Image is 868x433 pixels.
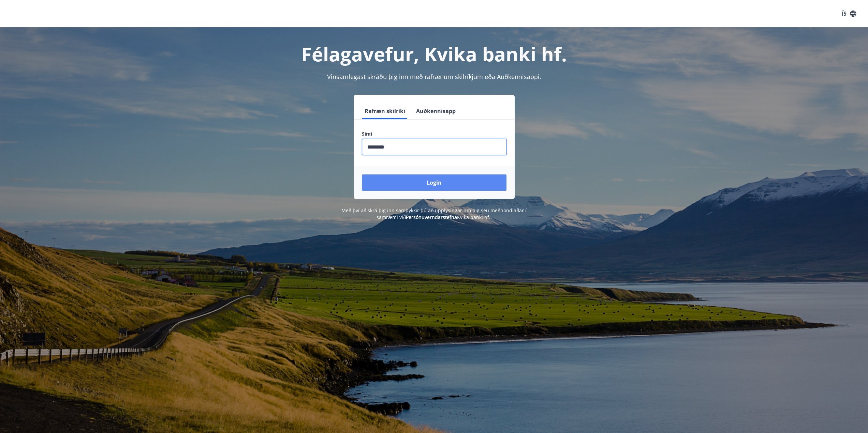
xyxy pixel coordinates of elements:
[838,7,860,20] button: ÍS
[197,41,672,67] h1: Félagavefur, Kvika banki hf.
[341,207,527,220] span: Með því að skrá þig inn samþykkir þú að upplýsingar um þig séu meðhöndlaðar í samræmi við Kvika b...
[362,130,506,137] label: Sími
[413,103,458,119] button: Auðkennisapp
[362,174,506,191] button: Login
[362,103,408,119] button: Rafræn skilríki
[327,73,541,81] span: Vinsamlegast skráðu þig inn með rafrænum skilríkjum eða Auðkennisappi.
[406,214,457,220] a: Persónuverndarstefna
